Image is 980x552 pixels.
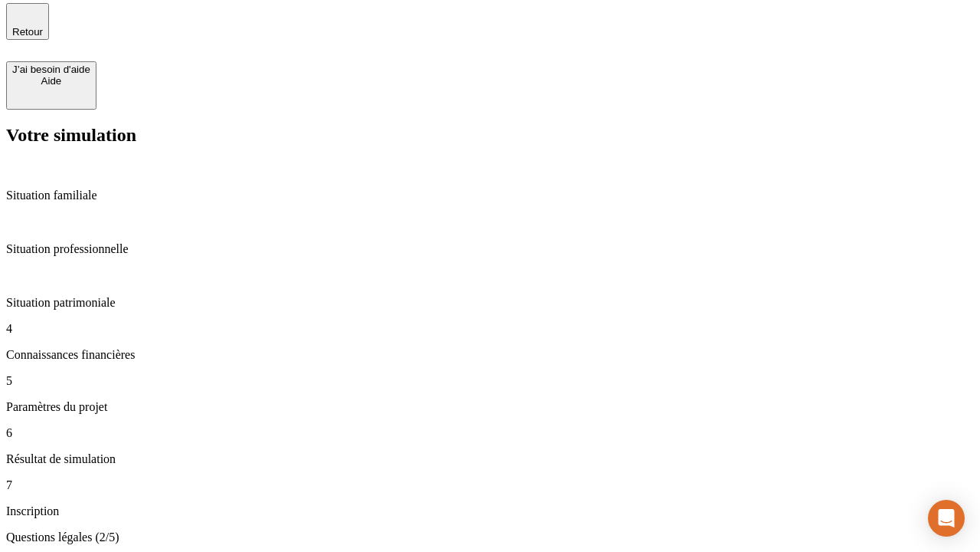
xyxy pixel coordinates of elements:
div: Open Intercom Messenger [928,500,965,537]
p: Paramètres du projet [6,400,974,414]
button: J’ai besoin d'aideAide [6,61,96,110]
div: Aide [12,75,90,87]
p: Inscription [6,504,974,518]
h2: Votre simulation [6,125,974,146]
p: Connaissances financières [6,348,974,362]
span: Retour [12,26,43,38]
p: 5 [6,374,974,388]
p: Situation patrimoniale [6,296,974,310]
p: Résultat de simulation [6,452,974,466]
p: 7 [6,478,974,492]
p: Questions légales (2/5) [6,531,974,544]
p: Situation professionnelle [6,242,974,256]
button: Retour [6,3,49,40]
p: Situation familiale [6,189,974,202]
p: 4 [6,322,974,336]
p: 6 [6,426,974,440]
div: J’ai besoin d'aide [12,64,90,75]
